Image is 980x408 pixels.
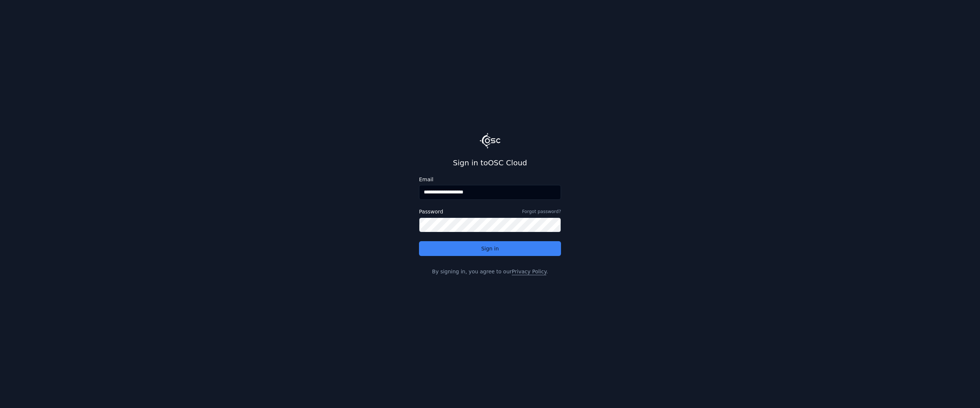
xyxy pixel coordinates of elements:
label: Password [419,209,443,214]
img: Logo [480,133,500,148]
a: Forgot password? [522,209,561,215]
label: Email [419,177,561,182]
p: By signing in, you agree to our . [419,268,561,275]
a: Privacy Policy [512,269,546,274]
button: Sign in [419,241,561,256]
h2: Sign in to OSC Cloud [419,158,561,168]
